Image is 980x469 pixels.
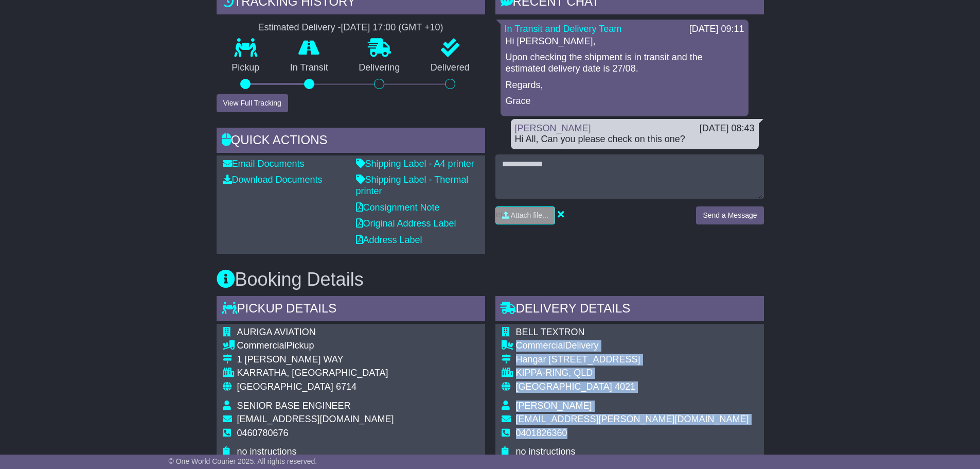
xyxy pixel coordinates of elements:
p: Hi [PERSON_NAME], [506,36,743,47]
span: SENIOR BASE ENGINEER [237,401,351,411]
span: [PERSON_NAME] [516,401,592,411]
span: 0460780676 [237,428,289,438]
span: [GEOGRAPHIC_DATA] [237,381,333,392]
a: Address Label [356,235,422,245]
p: Delivered [415,62,485,74]
div: [DATE] 17:00 (GMT +10) [341,22,443,33]
p: Upon checking the shipment is in transit and the estimated delivery date is 27/08. [506,52,743,74]
span: 0401826360 [516,428,567,438]
span: AURIGA AVIATION [237,327,316,337]
span: © One World Courier 2025. All rights reserved. [169,457,317,465]
div: Hangar [STREET_ADDRESS] [516,354,749,366]
a: Consignment Note [356,202,440,213]
p: Delivering [344,62,416,74]
span: [GEOGRAPHIC_DATA] [516,381,612,392]
span: 4021 [615,381,635,392]
span: no instructions [237,446,297,457]
div: Pickup Details [217,296,485,324]
span: Commercial [516,340,565,351]
span: [EMAIL_ADDRESS][DOMAIN_NAME] [237,414,394,424]
button: Send a Message [696,206,763,224]
div: Delivery Details [495,296,764,324]
div: KARRATHA, [GEOGRAPHIC_DATA] [237,368,394,379]
div: KIPPA-RING, QLD [516,368,749,379]
a: Email Documents [223,159,305,169]
h3: Booking Details [217,269,764,290]
p: Pickup [217,62,275,74]
div: Pickup [237,340,394,352]
span: [EMAIL_ADDRESS][PERSON_NAME][DOMAIN_NAME] [516,414,749,424]
a: Shipping Label - A4 printer [356,159,474,169]
p: Regards, [506,80,743,91]
button: View Full Tracking [217,94,288,112]
span: BELL TEXTRON [516,327,585,337]
span: no instructions [516,446,576,457]
a: Download Documents [223,175,323,185]
span: 6714 [336,381,357,392]
a: [PERSON_NAME] [515,123,591,133]
div: Hi All, Can you please check on this one? [515,134,755,145]
a: Shipping Label - Thermal printer [356,175,469,196]
div: Estimated Delivery - [217,22,485,33]
a: In Transit and Delivery Team [505,24,622,34]
div: Delivery [516,340,749,352]
div: Quick Actions [217,128,485,155]
p: In Transit [275,62,344,74]
div: [DATE] 09:11 [689,24,744,35]
a: Original Address Label [356,218,456,229]
span: Commercial [237,340,287,351]
div: [DATE] 08:43 [700,123,755,134]
p: Grace [506,96,743,107]
div: 1 [PERSON_NAME] WAY [237,354,394,366]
